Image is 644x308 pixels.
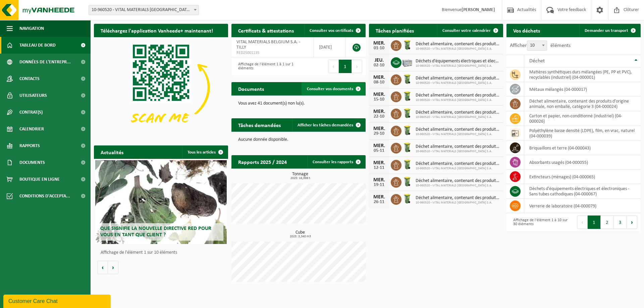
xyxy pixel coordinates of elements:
span: 10-960520 - VITAL MATERIALS BELGIUM S.A. - TILLY [89,5,199,15]
div: MER. [372,126,386,131]
a: Demander un transport [579,24,640,37]
p: Affichage de l'élément 1 sur 10 éléments [101,250,225,255]
strong: [PERSON_NAME] [462,7,495,12]
span: Tableau de bord [19,37,56,54]
div: MER. [372,109,386,114]
div: 15-10 [372,97,386,102]
img: WB-0140-HPE-GN-50 [401,176,413,187]
h2: Téléchargez l'application Vanheede+ maintenant! [94,24,220,37]
img: WB-0140-HPE-GN-50 [401,142,413,153]
p: Vous avez 41 document(s) non lu(s). [238,101,359,106]
span: 10-960520 - VITAL MATERIALS BELGIUM S.A. - TILLY [89,5,199,15]
span: Contacts [19,70,40,87]
td: verrerie de laboratoire (04-000079) [524,199,641,213]
span: Consulter votre calendrier [442,28,491,33]
div: 05-11 [372,148,386,153]
span: Déchet alimentaire, contenant des produits d'origine animale, non emballé, catég... [416,144,500,149]
span: Déchet alimentaire, contenant des produits d'origine animale, non emballé, catég... [416,178,500,184]
label: Afficher éléments [510,43,571,48]
span: 10-960520 - VITAL MATERIALS [GEOGRAPHIC_DATA] S.A. [416,47,500,51]
span: Déchet [529,58,545,64]
span: VITAL MATERIALS BELGIUM S.A. - TILLY [236,40,300,50]
td: absorbants usagés (04-000055) [524,155,641,170]
div: 02-10 [372,63,386,68]
span: Déchet alimentaire, contenant des produits d'origine animale, non emballé, catég... [416,110,500,115]
span: Déchet alimentaire, contenant des produits d'origine animale, non emballé, catég... [416,42,500,47]
img: WB-0140-HPE-GN-50 [401,108,413,119]
span: RED25001135 [236,50,309,56]
span: Rapports [19,137,40,154]
span: Navigation [19,20,44,37]
img: WB-0140-HPE-GN-50 [401,193,413,204]
span: Calendrier [19,121,44,137]
span: Consulter vos documents [307,87,353,91]
div: 19-11 [372,183,386,187]
td: briquaillons et terre (04-000043) [524,141,641,155]
td: déchets d'équipements électriques et électroniques - Sans tubes cathodiques (04-000067) [524,184,641,199]
h3: Cube [235,230,366,238]
span: Demander un transport [585,28,628,33]
p: Aucune donnée disponible. [238,137,359,142]
span: 10 [527,41,547,50]
span: Afficher les tâches demandées [298,123,353,127]
div: Affichage de l'élément 1 à 10 sur 30 éléments [510,215,570,230]
td: déchet alimentaire, contenant des produits d'origine animale, non emballé, catégorie 3 (04-000024) [524,97,641,111]
button: 1 [339,60,352,73]
h2: Vos déchets [506,24,547,37]
span: Déchet alimentaire, contenant des produits d'origine animale, non emballé, catég... [416,195,500,201]
div: 12-11 [372,166,386,170]
a: Consulter vos certificats [304,24,365,37]
div: JEU. [372,58,386,63]
span: 2025: 3,340 m3 [235,235,366,238]
button: 1 [588,215,601,229]
span: Conditions d'accepta... [19,188,70,204]
td: polyéthylène basse densité (LDPE), film, en vrac, naturel (04-000039) [524,126,641,141]
span: Déchet alimentaire, contenant des produits d'origine animale, non emballé, catég... [416,161,500,167]
span: Boutique en ligne [19,171,60,188]
span: Que signifie la nouvelle directive RED pour vous en tant que client ? [100,226,211,238]
div: 26-11 [372,200,386,204]
div: MER. [372,92,386,97]
button: Vorige [97,261,108,274]
td: métaux mélangés (04-000017) [524,82,641,97]
img: Download de VHEPlus App [94,37,228,138]
div: MER. [372,41,386,46]
span: 10-960520 - VITAL MATERIALS [GEOGRAPHIC_DATA] S.A. [416,184,500,188]
h2: Certificats & attestations [231,24,301,37]
h2: Documents [231,82,271,95]
button: Previous [328,60,339,73]
div: MER. [372,160,386,166]
span: 10-960520 - VITAL MATERIALS [GEOGRAPHIC_DATA] S.A. [416,115,500,119]
div: Affichage de l'élément 1 à 1 sur 1 éléments [235,59,295,74]
img: PB-LB-0680-HPE-GY-11 [401,56,413,68]
td: [DATE] [314,37,346,57]
span: Contrat(s) [19,104,43,121]
td: extincteurs (ménages) (04-000065) [524,170,641,184]
a: Consulter votre calendrier [437,24,502,37]
div: MER. [372,194,386,200]
button: Previous [577,215,588,229]
button: Next [352,60,362,73]
span: 10-960520 - VITAL MATERIALS [GEOGRAPHIC_DATA] S.A. [416,167,500,171]
button: 3 [614,215,627,229]
div: MER. [372,75,386,80]
span: 10-960520 - VITAL MATERIALS [GEOGRAPHIC_DATA] S.A. [416,149,500,153]
span: Données de l'entrepr... [19,54,71,70]
span: 2025: 16,998 t [235,177,366,180]
img: WB-0140-HPE-GN-50 [401,73,413,85]
h2: Tâches planifiées [369,24,421,37]
div: 22-10 [372,114,386,119]
img: WB-0140-HPE-GN-50 [401,125,413,136]
span: 10-960520 - VITAL MATERIALS [GEOGRAPHIC_DATA] S.A. [416,98,500,102]
iframe: chat widget [3,293,112,308]
button: Next [627,215,637,229]
h2: Tâches demandées [231,118,287,131]
h3: Tonnage [235,172,366,180]
div: MER. [372,143,386,148]
span: Consulter vos certificats [310,28,353,33]
span: 10-960520 - VITAL MATERIALS [GEOGRAPHIC_DATA] S.A. [416,201,500,205]
div: 01-10 [372,46,386,51]
span: 10-960520 - VITAL MATERIALS [GEOGRAPHIC_DATA] S.A. [416,64,500,68]
a: Consulter les rapports [307,155,365,169]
